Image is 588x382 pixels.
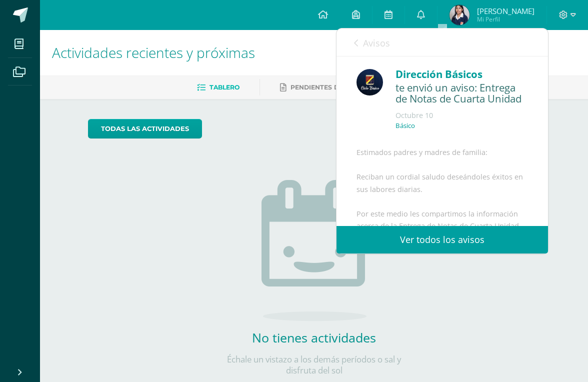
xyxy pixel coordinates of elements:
h2: No tienes actividades [214,329,414,346]
span: [PERSON_NAME] [477,6,534,16]
img: 0125c0eac4c50c44750533c4a7747585.png [356,69,383,95]
span: Avisos [363,37,390,49]
span: Tablero [209,83,239,91]
span: Actividades recientes y próximas [52,43,255,62]
div: te envió un aviso: Entrega de Notas de Cuarta Unidad [395,82,528,105]
a: Ver todos los avisos [336,226,548,253]
a: Tablero [197,79,239,95]
a: todas las Actividades [88,119,202,138]
span: Mi Perfil [477,15,534,23]
div: Dirección Básicos [395,66,528,82]
a: Pendientes de entrega [280,79,376,95]
span: Pendientes de entrega [290,83,376,91]
img: 8961583368e2b0077117dd0b5a1d1231.png [449,5,469,25]
p: Échale un vistazo a los demás períodos o sal y disfruta del sol [214,354,414,376]
p: Básico [395,121,415,130]
div: Octubre 10 [395,110,528,120]
img: no_activities.png [261,180,366,321]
